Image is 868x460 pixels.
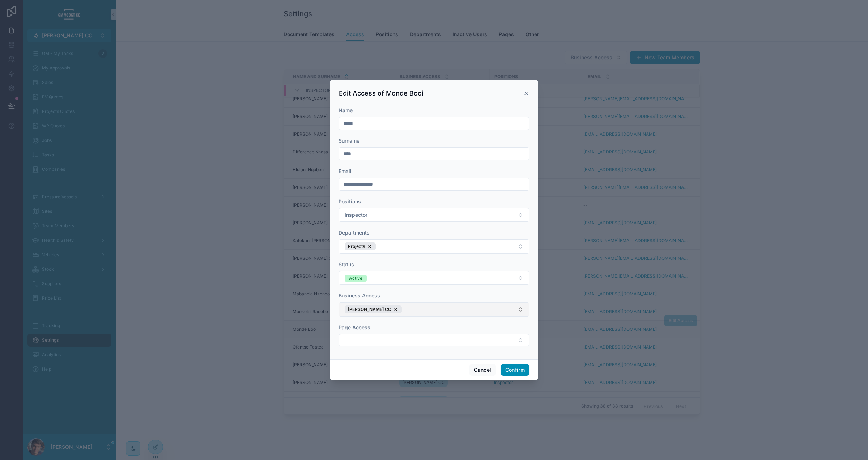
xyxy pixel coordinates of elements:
[339,229,370,236] span: Departments
[348,244,365,249] span: Projects
[339,324,370,330] span: Page Access
[339,239,529,254] button: Select Button
[339,198,361,204] span: Positions
[339,168,352,174] span: Email
[339,107,353,113] span: Name
[339,138,359,144] span: Surname
[339,334,529,346] button: Select Button
[339,89,424,98] h3: Edit Access of Monde Booi
[339,208,529,222] button: Select Button
[345,242,376,250] button: Unselect 6
[345,211,367,219] span: Inspector
[501,364,529,376] button: Confirm
[345,305,402,313] button: Unselect 2
[469,364,496,376] button: Cancel
[339,302,529,317] button: Select Button
[349,275,362,282] div: Active
[339,292,380,299] span: Business Access
[339,271,529,285] button: Select Button
[348,307,391,312] span: [PERSON_NAME] CC
[339,261,354,267] span: Status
